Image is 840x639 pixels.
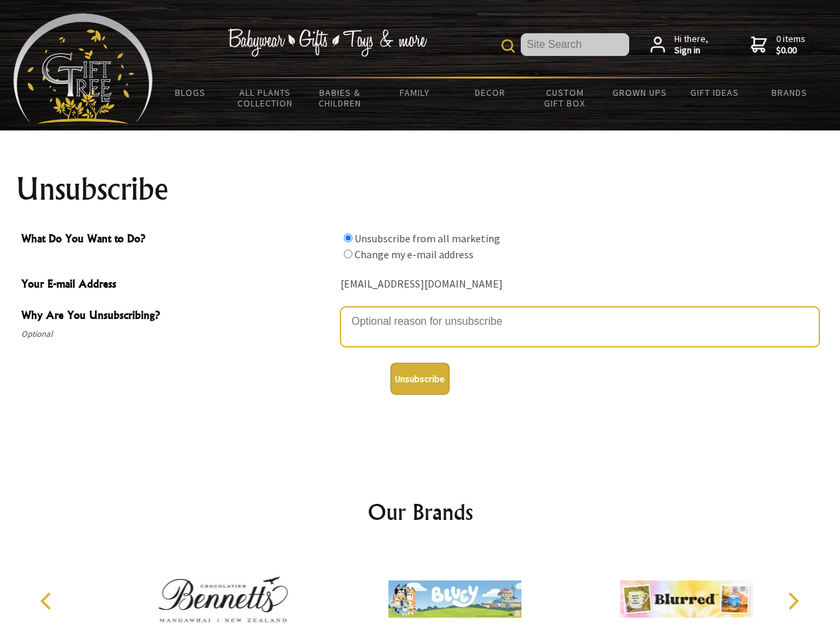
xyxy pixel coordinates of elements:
[13,13,153,124] img: Babyware - Gifts - Toys and more...
[521,33,629,56] input: Site Search
[27,496,814,528] h2: Our Brands
[674,33,708,57] span: Hi there,
[344,250,352,258] input: What Do You Want to Do?
[674,45,708,57] strong: Sign in
[21,230,334,250] span: What Do You Want to Do?
[21,276,334,295] span: Your E-mail Address
[153,79,228,106] a: BLOGS
[303,79,378,117] a: Babies & Children
[354,248,474,261] label: Change my e-mail address
[378,79,453,106] a: Family
[341,274,819,295] div: [EMAIL_ADDRESS][DOMAIN_NAME]
[33,586,63,616] button: Previous
[16,173,825,205] h1: Unsubscribe
[390,363,450,395] button: Unsubscribe
[602,79,677,106] a: Grown Ups
[341,307,819,347] textarea: Why Are You Unsubscribing?
[21,307,334,326] span: Why Are You Unsubscribing?
[228,79,303,117] a: All Plants Collection
[21,326,334,342] span: Optional
[751,33,805,57] a: 0 items$0.00
[677,79,752,106] a: Gift Ideas
[776,33,805,57] span: 0 items
[354,232,500,245] label: Unsubscribe from all marketing
[501,39,515,53] img: product search
[527,79,603,117] a: Custom Gift Box
[452,79,527,106] a: Decor
[776,45,805,57] strong: $0.00
[778,586,807,616] button: Next
[752,79,827,106] a: Brands
[227,29,427,57] img: Babywear - Gifts - Toys & more
[650,33,708,57] a: Hi there,Sign in
[344,234,352,242] input: What Do You Want to Do?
